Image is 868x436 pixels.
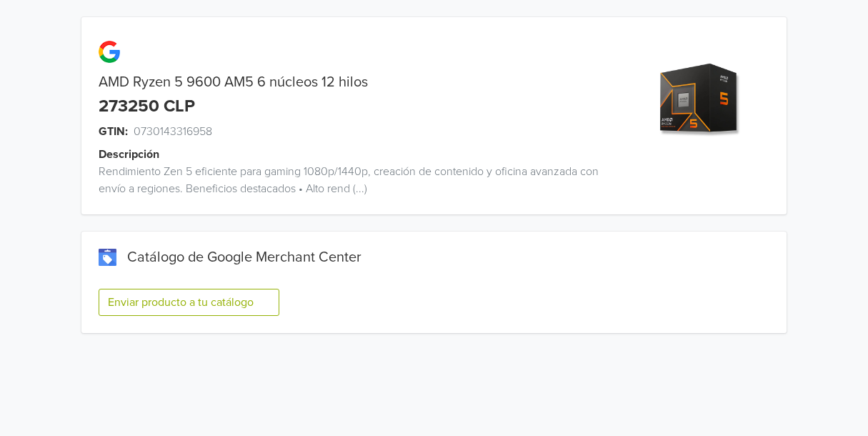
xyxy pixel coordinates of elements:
div: 273250 CLP [99,96,195,117]
div: Rendimiento Zen 5 eficiente para gaming 1080p/1440p, creación de contenido y oficina avanzada con... [81,163,611,197]
div: AMD Ryzen 5 9600 AM5 6 núcleos 12 hilos [81,74,611,91]
div: Descripción [99,146,628,163]
img: product_image [644,46,752,154]
span: GTIN: [99,123,128,140]
button: Enviar producto a tu catálogo [99,289,279,316]
span: 0730143316958 [134,123,212,140]
div: Catálogo de Google Merchant Center [99,249,770,266]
